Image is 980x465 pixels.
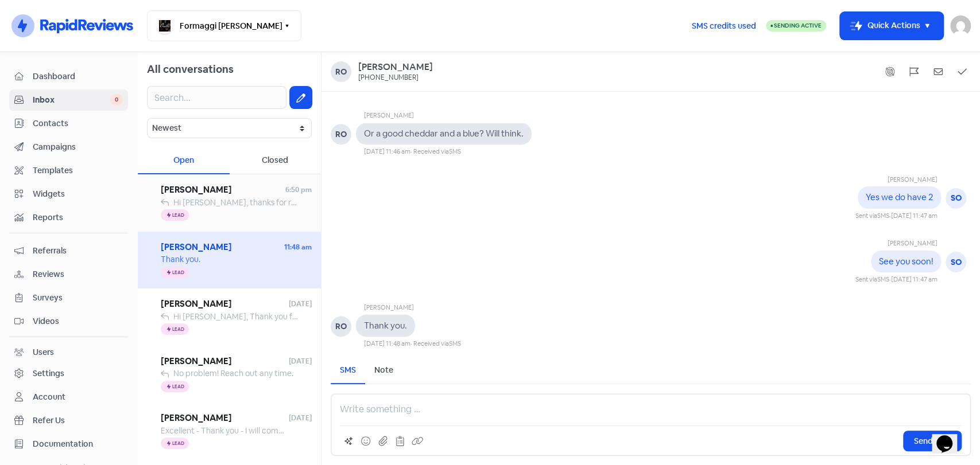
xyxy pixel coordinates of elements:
[33,268,123,280] span: Reviews
[33,315,123,327] span: Videos
[161,241,284,254] span: [PERSON_NAME]
[374,364,393,376] div: Note
[172,270,184,275] span: Lead
[929,63,947,80] button: Mark as unread
[9,136,128,158] a: Campaigns
[173,311,510,322] span: Hi [PERSON_NAME], Thank you for reaching out! Unfortunately, we do not stock this cheese.
[364,128,524,139] pre: Or a good cheddar and a blue? Will think.
[879,256,933,267] pre: See you soon!
[903,431,962,451] button: Send SMS
[855,212,891,220] span: Sent via ·
[161,412,289,425] span: [PERSON_NAME]
[289,356,312,366] span: [DATE]
[284,242,312,252] span: 11:48 am
[9,207,128,228] a: Reports
[9,160,128,181] a: Templates
[855,239,938,251] div: [PERSON_NAME]
[161,183,285,197] span: [PERSON_NAME]
[33,118,123,130] span: Contacts
[172,441,184,446] span: Lead
[161,355,289,368] span: [PERSON_NAME]
[33,292,123,304] span: Surveys
[9,89,128,111] a: Inbox 0
[946,252,966,272] div: SO
[692,20,756,32] span: SMS credits used
[364,303,461,315] div: [PERSON_NAME]
[172,213,184,217] span: Lead
[950,15,971,36] img: User
[33,438,123,450] span: Documentation
[9,342,128,363] a: Users
[33,346,54,358] div: Users
[914,435,951,447] span: Send SMS
[138,147,230,174] div: Open
[161,298,289,311] span: [PERSON_NAME]
[9,66,128,87] a: Dashboard
[33,368,64,380] div: Settings
[766,19,826,33] a: Sending Active
[682,19,766,31] a: SMS credits used
[364,319,407,330] pre: Thank you.
[161,425,555,436] span: Excellent - Thank you - I will come back with an order - probably next week for delivery the foll...
[331,124,351,144] div: RO
[855,175,938,187] div: [PERSON_NAME]
[9,311,128,332] a: Videos
[331,61,351,82] div: Ro
[33,245,123,257] span: Referrals
[33,415,123,427] span: Refer Us
[840,12,943,40] button: Quick Actions
[289,413,312,423] span: [DATE]
[410,147,461,157] div: · Received via
[33,71,123,83] span: Dashboard
[230,147,321,174] div: Closed
[364,147,410,157] div: [DATE] 11:46 am
[946,188,966,209] div: SO
[173,368,293,378] span: No problem! Reach out any time.
[33,165,123,177] span: Templates
[331,316,351,337] div: RO
[147,86,286,109] input: Search...
[9,240,128,261] a: Referrals
[891,211,938,221] div: [DATE] 11:47 am
[855,275,891,283] span: Sent via ·
[954,63,971,80] button: Mark as closed
[147,62,234,76] span: All conversations
[285,185,312,195] span: 6:50 pm
[905,63,923,80] button: Flag conversation
[9,433,128,455] a: Documentation
[33,188,123,200] span: Widgets
[364,339,410,349] div: [DATE] 11:48 am
[881,63,898,80] button: Show system messages
[340,364,356,376] div: SMS
[774,22,822,29] span: Sending Active
[9,264,128,285] a: Reviews
[161,254,200,264] span: Thank you.
[877,212,889,220] span: SMS
[173,197,578,208] span: Hi [PERSON_NAME], thanks for reaching out - unfortunately we don’t stock this cheese. Sorry we co...
[33,94,110,106] span: Inbox
[110,94,123,105] span: 0
[866,192,933,202] pre: Yes we do have 2
[172,327,184,331] span: Lead
[932,419,969,454] iframe: chat widget
[877,275,889,283] span: SMS
[9,386,128,408] a: Account
[9,363,128,384] a: Settings
[33,391,65,403] div: Account
[364,111,532,123] div: [PERSON_NAME]
[9,183,128,205] a: Widgets
[358,61,433,73] a: [PERSON_NAME]
[449,147,461,155] span: SMS
[33,212,123,224] span: Reports
[449,84,461,92] span: SMS
[891,275,938,284] div: [DATE] 11:47 am
[172,384,184,389] span: Lead
[358,73,419,83] div: [PHONE_NUMBER]
[449,339,461,347] span: SMS
[33,141,123,153] span: Campaigns
[147,10,301,41] button: Formaggi [PERSON_NAME]
[289,299,312,309] span: [DATE]
[9,287,128,308] a: Surveys
[9,410,128,431] a: Refer Us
